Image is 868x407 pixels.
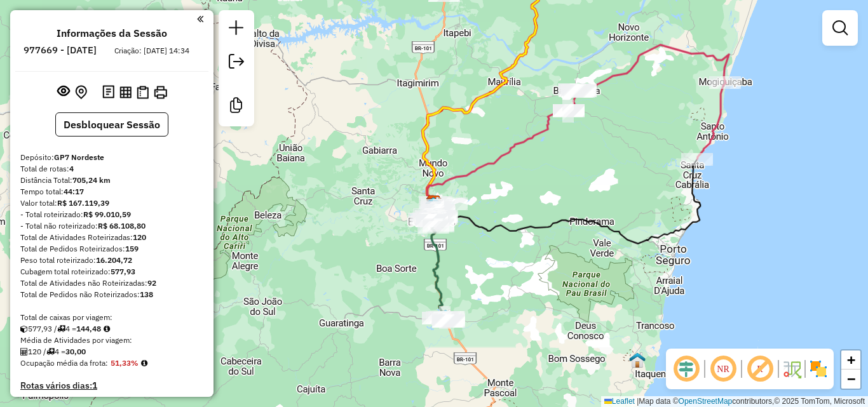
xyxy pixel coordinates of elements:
div: 577,93 / 4 = [20,323,203,335]
button: Logs desbloquear sessão [100,83,117,102]
h4: Informações da Sessão [57,27,167,39]
div: Depósito: [20,152,203,163]
h4: Clientes Priorizados NR: [20,396,203,407]
strong: 159 [125,244,139,253]
div: Criação: [DATE] 14:34 [109,45,194,57]
span: Ocupação média da frota: [20,358,108,368]
span: Exibir rótulo [745,354,775,384]
i: Cubagem total roteirizado [20,325,28,333]
img: Fluxo de ruas [782,359,802,379]
strong: R$ 68.108,80 [98,221,146,230]
strong: 16.204,72 [96,255,132,265]
div: Map data © contributors,© 2025 TomTom, Microsoft [601,396,868,407]
em: Média calculada utilizando a maior ocupação (%Peso ou %Cubagem) de cada rota da sessão. Rotas cro... [141,359,147,367]
a: Criar modelo [224,93,249,121]
div: Tempo total: [20,186,203,197]
div: - Total roteirizado: [20,209,203,220]
a: Zoom out [841,370,860,389]
i: Total de rotas [57,325,65,333]
strong: 30,00 [65,347,86,356]
strong: 51,33% [111,358,139,368]
div: Média de Atividades por viagem: [20,335,203,346]
div: Total de Atividades Roteirizadas: [20,232,203,243]
span: + [847,352,855,368]
strong: 705,24 km [72,175,111,185]
h4: Rotas vários dias: [20,380,203,391]
i: Meta Caixas/viagem: 1,00 Diferença: 143,48 [104,325,110,333]
img: Eunápolis [425,196,442,213]
strong: 144,48 [76,324,101,333]
h6: 977669 - [DATE] [24,44,97,56]
button: Visualizar Romaneio [134,83,151,102]
div: Distância Total: [20,175,203,186]
strong: R$ 99.010,59 [83,210,131,219]
a: Exibir filtros [827,15,853,41]
div: Peso total roteirizado: [20,255,203,266]
div: Total de rotas: [20,163,203,175]
a: Clique aqui para minimizar o painel [197,11,203,26]
div: Total de Pedidos Roteirizados: [20,243,203,255]
i: Total de rotas [46,348,55,356]
span: | [637,397,639,406]
a: Leaflet [604,397,635,406]
div: - Total não roteirizado: [20,220,203,232]
a: Exportar sessão [224,49,249,77]
strong: 0 [119,396,124,407]
img: Itaporanga [629,352,646,368]
button: Desbloquear Sessão [55,112,168,137]
button: Centralizar mapa no depósito ou ponto de apoio [72,83,90,102]
div: 120 / 4 = [20,346,203,357]
button: Exibir sessão original [55,82,72,102]
div: Total de caixas por viagem: [20,312,203,323]
strong: GP7 Nordeste [54,152,104,162]
div: Valor total: [20,197,203,209]
strong: 44:17 [64,187,84,196]
span: Ocultar NR [708,354,738,384]
strong: 4 [69,164,74,173]
img: Exibir/Ocultar setores [808,359,829,379]
img: Itabela [437,309,454,325]
strong: 120 [133,232,146,242]
div: Total de Atividades não Roteirizadas: [20,277,203,289]
strong: 138 [140,290,153,299]
span: − [847,371,855,387]
i: Total de Atividades [20,348,28,356]
button: Visualizar relatório de Roteirização [117,83,134,100]
a: Zoom in [841,350,860,370]
strong: 577,93 [111,267,135,276]
button: Imprimir Rotas [151,83,170,102]
img: GP7 Nordeste [426,195,442,211]
strong: 1 [92,380,97,391]
strong: R$ 167.119,39 [57,198,109,208]
a: OpenStreetMap [679,397,733,406]
div: Cubagem total roteirizado: [20,266,203,277]
a: Nova sessão e pesquisa [224,15,249,44]
div: Total de Pedidos não Roteirizados: [20,289,203,300]
strong: 92 [147,278,156,288]
span: Ocultar deslocamento [671,354,702,384]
